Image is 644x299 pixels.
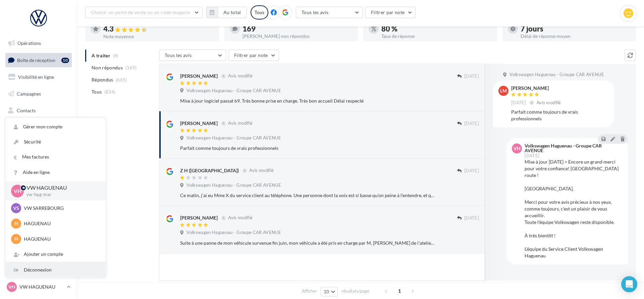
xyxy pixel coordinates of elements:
[180,73,218,79] div: [PERSON_NAME]
[85,7,203,18] button: Choisir un point de vente ou un code magasin
[464,168,479,174] span: [DATE]
[302,9,329,15] span: Tous les avis
[8,284,15,290] span: VH
[18,74,54,80] span: Visibilité en ligne
[17,107,36,113] span: Contacts
[180,145,435,152] div: Parfait comme toujours de vrais professionnels
[180,98,435,104] div: Mise à jour logiciel passat b9. Très bonne prise en charge. Très bon accueil Délai respecté
[4,53,73,67] a: Boîte de réception10
[186,135,281,141] span: Volkswagen Haguenau - Groupe CAR AVENUE
[4,70,73,84] a: Visibilité en ligne
[4,104,73,118] a: Contacts
[180,240,435,246] div: Suite à une panne de mon véhicule survenue fin juin, mon véhicule a été pris en charge par M. [PE...
[521,34,631,39] div: Délai de réponse moyen
[464,73,479,79] span: [DATE]
[159,50,226,61] button: Tous les avis
[13,205,19,212] span: VS
[103,25,214,33] div: 4.3
[6,262,106,278] div: Déconnexion
[206,7,247,18] button: Au total
[4,154,73,173] a: PLV et print personnalisable
[180,192,435,199] div: Ce matin, j’ai eu Mme X du service client au téléphone. Une personne dont la voix est si basse qu...
[180,167,239,174] div: Z H ([GEOGRAPHIC_DATA])
[324,289,329,294] span: 10
[92,76,113,83] span: Répondus
[511,109,609,122] div: Parfait comme toujours de vrais professionnels
[296,7,363,18] button: Tous les avis
[4,176,73,195] a: Campagnes DataOnDemand
[4,87,73,101] a: Campagnes
[525,154,539,158] span: [DATE]
[464,121,479,127] span: [DATE]
[228,50,279,61] button: Filtrer par note
[5,281,72,293] a: VH VW HAGUENAU
[511,100,526,106] span: [DATE]
[17,57,55,63] span: Boîte de réception
[302,288,317,294] span: Afficher
[251,5,268,19] div: Tous
[186,182,281,188] span: Volkswagen Haguenau - Groupe CAR AVENUE
[17,40,41,46] span: Opérations
[6,134,106,149] a: Sécurité
[14,220,18,227] span: H
[521,25,631,33] div: 7 jours
[104,89,116,95] span: (834)
[321,287,338,296] button: 10
[381,25,492,33] div: 80 %
[165,52,192,58] span: Tous les avis
[228,73,253,79] span: Avis modifié
[61,58,69,63] div: 10
[14,236,18,242] span: H
[125,65,137,70] span: (169)
[6,149,106,165] a: Mes factures
[511,86,562,91] div: [PERSON_NAME]
[365,7,416,18] button: Filtrer par note
[4,36,73,50] a: Opérations
[116,77,127,82] span: (665)
[464,215,479,221] span: [DATE]
[103,34,214,39] div: Note moyenne
[621,276,637,292] div: Open Intercom Messenger
[91,9,190,15] span: Choisir un point de vente ou un code magasin
[6,119,106,134] a: Gérer mon compte
[514,145,521,152] span: VH
[17,91,41,97] span: Campagnes
[394,286,405,296] span: 1
[525,143,621,153] div: Volkswagen Haguenau - Groupe CAR AVENUE
[186,88,281,94] span: Volkswagen Haguenau - Groupe CAR AVENUE
[24,220,98,227] p: HAGUENAU
[24,205,98,212] p: VW SARREBOURG
[509,72,604,78] span: Volkswagen Haguenau - Groupe CAR AVENUE
[4,137,73,151] a: Calendrier
[186,230,281,236] span: Volkswagen Haguenau - Groupe CAR AVENUE
[92,88,102,95] span: Tous
[249,168,274,173] span: Avis modifié
[26,192,95,198] p: vw-hag-mar
[4,120,73,134] a: Médiathèque
[218,7,247,18] button: Au total
[525,159,623,259] div: Mise à jour [DATE] > Encore un grand merci pour votre confiance! [GEOGRAPHIC_DATA] route ! [GEOGR...
[180,215,218,221] div: [PERSON_NAME]
[19,284,64,290] p: VW HAGUENAU
[228,215,253,221] span: Avis modifié
[228,121,253,126] span: Avis modifié
[92,64,123,71] span: Non répondus
[243,25,353,33] div: 169
[6,165,106,180] a: Aide en ligne
[6,247,106,262] div: Ajouter un compte
[180,120,218,127] div: [PERSON_NAME]
[24,236,98,242] p: HAGUENAU
[500,87,507,94] span: lm
[14,187,21,195] span: VH
[381,34,492,39] div: Taux de réponse
[537,100,561,105] span: Avis modifié
[243,34,353,39] div: [PERSON_NAME] non répondus
[26,184,95,192] p: VW HAGUENAU
[341,288,369,294] span: résultats/page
